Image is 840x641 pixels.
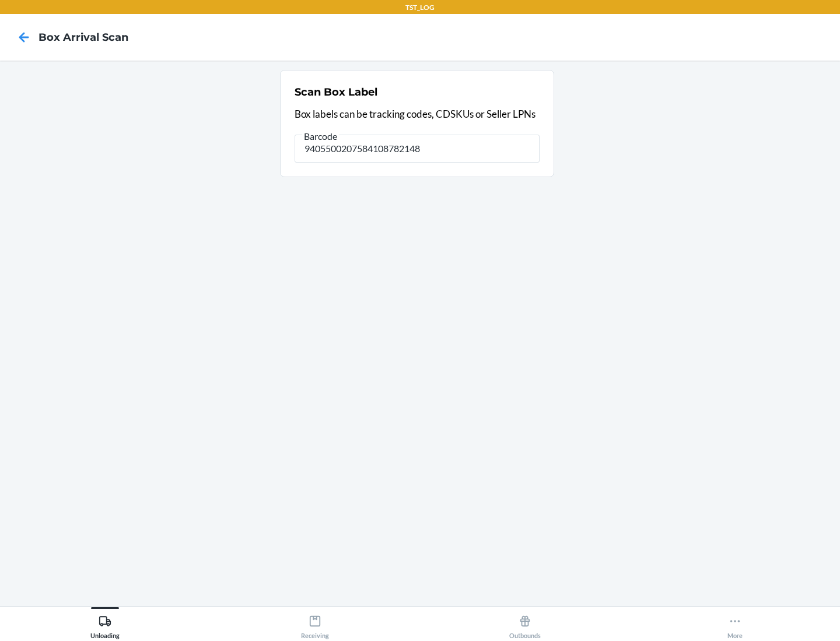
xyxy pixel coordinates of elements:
[90,610,120,639] div: Unloading
[38,30,128,45] h4: Box Arrival Scan
[210,607,420,639] button: Receiving
[301,610,329,639] div: Receiving
[295,107,540,122] p: Box labels can be tracking codes, CDSKUs or Seller LPNs
[420,607,630,639] button: Outbounds
[405,2,435,13] p: TST_LOG
[295,84,377,100] h2: Scan Box Label
[302,131,339,142] span: Barcode
[509,610,541,639] div: Outbounds
[295,135,540,163] input: Barcode
[727,610,743,639] div: More
[630,607,840,639] button: More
